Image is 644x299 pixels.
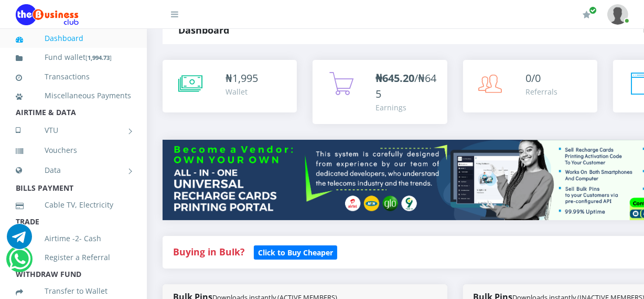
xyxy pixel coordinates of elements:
a: ₦1,995 Wallet [163,60,297,112]
a: Vouchers [16,138,131,162]
b: 1,994.73 [88,54,110,61]
a: Cable TV, Electricity [16,193,131,217]
img: User [607,4,628,25]
a: Data [16,157,131,183]
a: Chat for support [7,232,32,249]
a: Airtime -2- Cash [16,226,131,251]
i: Renew/Upgrade Subscription [583,11,591,19]
div: ₦ [226,70,258,86]
a: VTU [16,117,131,143]
a: Register a Referral [16,245,131,270]
strong: Buying in Bulk? [173,245,244,258]
div: Earnings [375,102,436,113]
b: ₦645.20 [375,71,414,85]
strong: Dashboard [178,24,229,36]
span: /₦645 [375,71,436,101]
a: Click to Buy Cheaper [254,245,337,258]
div: Referrals [526,86,558,97]
a: Fund wallet[1,994.73] [16,45,131,70]
a: 0/0 Referrals [463,60,597,112]
span: Renew/Upgrade Subscription [589,6,597,14]
span: 0/0 [526,71,541,85]
a: Miscellaneous Payments [16,84,131,108]
div: Wallet [226,86,258,97]
a: Chat for support [9,254,30,272]
a: Dashboard [16,26,131,50]
small: [ ] [85,54,112,61]
span: 1,995 [232,71,258,85]
b: Click to Buy Cheaper [258,248,333,257]
img: Logo [16,4,79,25]
a: Transactions [16,65,131,89]
a: ₦645.20/₦645 Earnings [313,60,447,124]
